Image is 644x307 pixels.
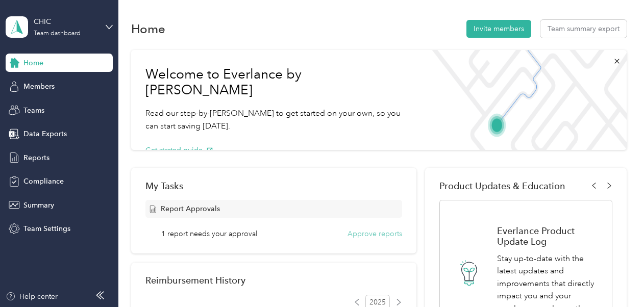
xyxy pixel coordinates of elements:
[466,20,531,38] button: Invite members
[23,81,55,92] span: Members
[34,16,97,27] div: CHIC
[497,225,601,247] h1: Everlance Product Update Log
[145,66,410,98] h1: Welcome to Everlance by [PERSON_NAME]
[348,228,402,239] button: Approve reports
[145,275,245,286] h2: Reimbursement History
[424,50,627,150] img: Welcome to everlance
[145,181,402,191] div: My Tasks
[439,181,565,191] span: Product Updates & Education
[34,31,81,37] div: Team dashboard
[23,223,70,234] span: Team Settings
[161,228,257,239] span: 1 report needs your approval
[23,176,64,187] span: Compliance
[161,203,220,214] span: Report Approvals
[23,129,67,139] span: Data Exports
[131,23,165,34] h1: Home
[23,105,44,116] span: Teams
[145,145,213,156] button: Get started guide
[23,152,49,163] span: Reports
[23,58,43,68] span: Home
[145,107,410,132] p: Read our step-by-[PERSON_NAME] to get started on your own, so you can start saving [DATE].
[540,20,627,38] button: Team summary export
[6,291,58,302] button: Help center
[23,200,54,211] span: Summary
[587,250,644,307] iframe: Everlance-gr Chat Button Frame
